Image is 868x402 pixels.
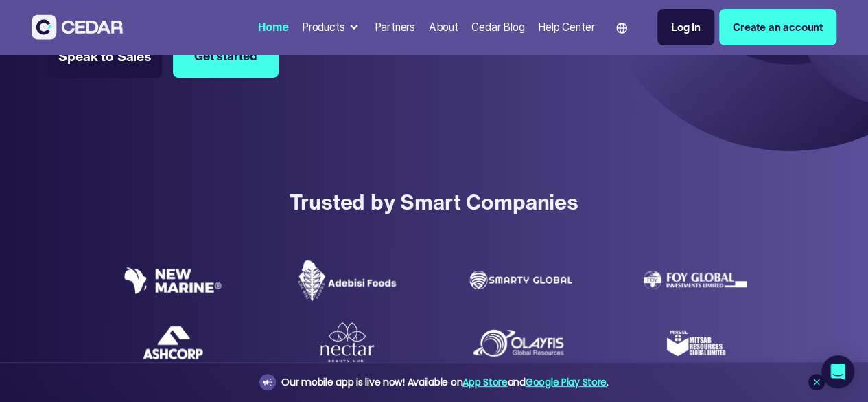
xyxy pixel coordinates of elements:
a: Google Play Store [526,375,607,389]
a: App Store [462,375,507,389]
img: Ashcorp Logo [142,325,204,360]
a: Partners [369,12,421,42]
img: Olayfis global resources logo [469,326,572,360]
img: announcement [262,377,273,388]
div: Products [296,14,366,41]
div: Cedar Blog [471,19,524,35]
img: Mitsab Resources Global Limited Logo [664,312,726,374]
div: Products [302,19,345,35]
a: Log in [657,9,714,45]
a: About [423,12,464,42]
a: Cedar Blog [466,12,530,42]
img: Nectar Beauty Hub logo [316,321,378,364]
a: Help Center [532,12,600,42]
img: Smarty Global logo [469,271,572,289]
div: Partners [374,19,415,35]
img: Adebisi Foods logo [296,259,399,302]
div: Log in [671,19,701,35]
a: Create an account [719,9,836,45]
div: Home [258,19,288,35]
div: Open Intercom Messenger [821,355,854,388]
img: New Marine logo [121,267,224,294]
img: Foy Global Investments Limited Logo [644,271,747,289]
img: world icon [616,23,627,34]
div: Our mobile app is live now! Available on and . [281,374,608,391]
a: Speak to Sales [48,34,162,78]
div: About [429,19,458,35]
a: Home [253,12,294,42]
a: Get started [173,34,279,78]
div: Help Center [538,19,594,35]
